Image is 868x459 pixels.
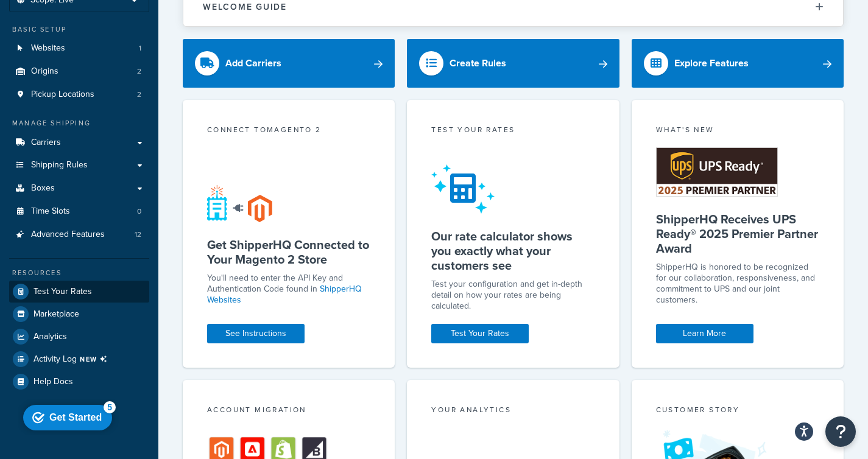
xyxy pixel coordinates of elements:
[9,83,149,106] li: Pickup Locations
[450,55,506,72] div: Create Rules
[407,39,619,88] a: Create Rules
[225,55,281,72] div: Add Carriers
[207,404,370,418] div: Account Migration
[9,24,149,35] div: Basic Setup
[9,268,149,278] div: Resources
[203,2,287,12] h2: Welcome Guide
[34,332,67,342] span: Analytics
[9,348,149,370] a: Activity LogNEW
[9,371,149,393] a: Help Docs
[207,184,272,222] img: connect-shq-magento-24cdf84b.svg
[9,348,149,370] li: [object Object]
[9,326,149,348] a: Analytics
[137,66,141,77] span: 2
[207,124,370,138] div: Connect to Magento 2
[9,200,149,223] a: Time Slots0
[80,354,112,364] span: NEW
[34,377,73,387] span: Help Docs
[34,309,79,320] span: Marketplace
[9,37,149,60] a: Websites1
[9,200,149,223] li: Time Slots
[137,89,141,100] span: 2
[656,324,753,343] a: Learn More
[135,229,141,240] span: 12
[656,124,819,138] div: What's New
[31,160,88,170] span: Shipping Rules
[9,281,149,303] a: Test Your Rates
[31,206,70,217] span: Time Slots
[139,43,141,54] span: 1
[9,118,149,128] div: Manage Shipping
[9,83,149,106] a: Pickup Locations2
[431,279,595,312] div: Test your configuration and get in-depth detail on how your rates are being calculated.
[207,237,370,267] h5: Get ShipperHQ Connected to Your Magento 2 Store
[207,273,370,306] p: You'll need to enter the API Key and Authentication Code found in
[632,39,844,88] a: Explore Features
[9,154,149,177] a: Shipping Rules
[656,212,819,256] h5: ShipperHQ Receives UPS Ready® 2025 Premier Partner Award
[431,324,529,343] a: Test Your Rates
[9,60,149,83] li: Origins
[825,416,856,447] button: Open Resource Center
[183,39,395,88] a: Add Carriers
[31,13,83,24] div: Get Started
[31,183,55,194] span: Boxes
[34,287,92,297] span: Test Your Rates
[656,262,819,306] p: ShipperHQ is honored to be recognized for our collaboration, responsiveness, and commitment to UP...
[31,138,61,148] span: Carriers
[9,303,149,325] a: Marketplace
[9,223,149,246] li: Advanced Features
[9,177,149,200] a: Boxes
[431,404,595,418] div: Your Analytics
[207,324,305,343] a: See Instructions
[31,229,105,240] span: Advanced Features
[674,55,749,72] div: Explore Features
[31,89,94,100] span: Pickup Locations
[9,131,149,154] a: Carriers
[431,229,595,273] h5: Our rate calculator shows you exactly what your customers see
[31,66,58,77] span: Origins
[9,37,149,60] li: Websites
[137,206,141,217] span: 0
[9,60,149,83] a: Origins2
[9,223,149,246] a: Advanced Features12
[85,2,97,15] div: 5
[431,124,595,138] div: Test your rates
[34,351,112,367] span: Activity Log
[207,282,362,306] a: ShipperHQ Websites
[31,43,65,54] span: Websites
[656,404,819,418] div: Customer Story
[5,6,94,32] div: Get Started 5 items remaining, 0% complete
